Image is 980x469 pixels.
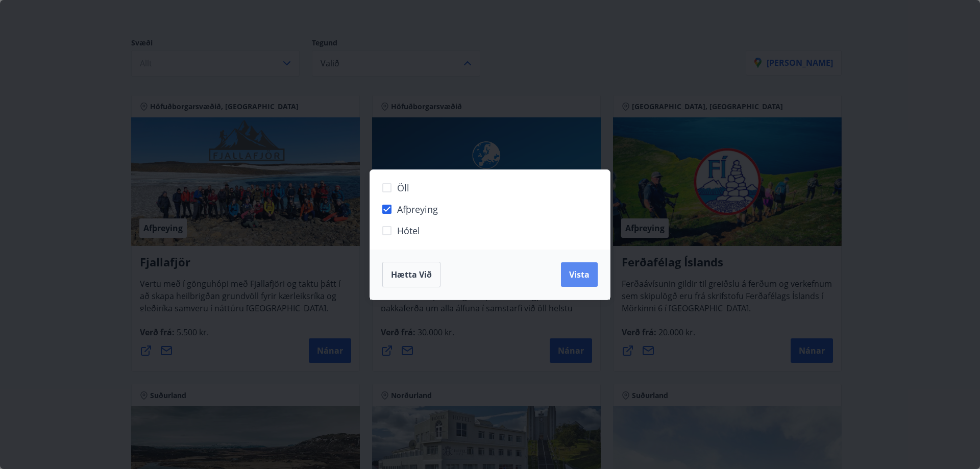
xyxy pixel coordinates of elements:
[561,262,598,287] button: Vista
[397,181,409,194] span: Öll
[397,224,420,237] span: Hótel
[382,262,440,287] button: Hætta við
[569,269,590,280] span: Vista
[397,203,438,216] span: Afþreying
[391,269,432,280] span: Hætta við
